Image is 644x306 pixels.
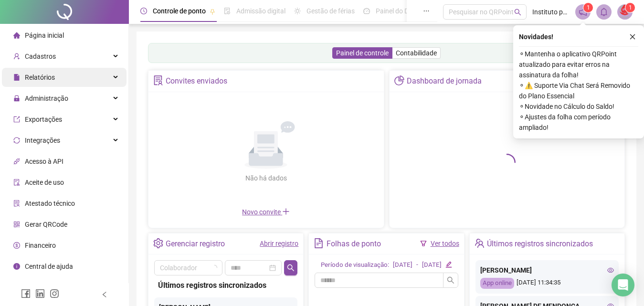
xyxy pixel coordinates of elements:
span: dashboard [363,8,370,14]
span: Exportações [25,116,62,123]
img: 10630 [618,5,632,19]
div: App online [480,278,514,289]
div: Convites enviados [166,73,227,89]
span: loading [496,152,517,172]
span: left [101,291,108,298]
span: clock-circle [140,8,147,14]
span: Aceite de uso [25,179,64,186]
div: Folhas de ponto [327,236,381,252]
div: - [416,260,418,270]
span: pie-chart [394,75,404,85]
span: qrcode [13,221,20,228]
span: Painel do DP [376,7,413,15]
span: facebook [21,289,31,298]
div: [PERSON_NAME] [480,265,614,275]
span: ellipsis [423,8,430,14]
div: Período de visualização: [321,260,389,270]
span: sync [13,137,20,144]
span: solution [13,200,20,207]
span: search [447,276,454,284]
span: info-circle [13,263,20,270]
span: Novo convite [242,208,290,216]
div: Gerenciar registro [166,236,225,252]
span: api [13,158,20,165]
span: 1 [629,4,632,11]
div: Dashboard de jornada [407,73,482,89]
span: home [13,32,20,39]
span: export [13,116,20,123]
span: Instituto pro hemoce [532,7,570,17]
span: audit [13,179,20,186]
span: instagram [50,289,59,298]
span: Gestão de férias [306,7,355,15]
span: 1 [587,4,590,11]
span: plus [282,208,290,215]
span: Central de ajuda [25,263,73,270]
span: Atestado técnico [25,200,75,207]
span: Relatórios [25,74,55,81]
span: file-done [224,8,231,14]
span: Administração [25,95,68,102]
span: Acesso à API [25,158,63,165]
span: edit [445,261,452,267]
span: Cadastros [25,53,56,60]
span: Página inicial [25,32,64,39]
span: Contabilidade [396,49,437,57]
span: Admissão digital [236,7,285,15]
sup: Atualize o seu contato no menu Meus Dados [625,3,635,12]
span: eye [607,267,614,274]
span: lock [13,95,20,102]
span: notification [579,8,587,16]
span: bell [600,8,608,16]
span: linkedin [35,289,45,298]
a: Abrir registro [260,240,298,247]
div: Últimos registros sincronizados [158,279,294,291]
div: Não há dados [222,173,310,183]
span: ⚬ Ajustes da folha com período ampliado! [519,112,638,133]
span: pushpin [210,9,215,14]
span: user-add [13,53,20,60]
div: Open Intercom Messenger [612,274,634,296]
span: ⚬ Novidade no Cálculo do Saldo! [519,101,638,112]
span: ⚬ Mantenha o aplicativo QRPoint atualizado para evitar erros na assinatura da folha! [519,49,638,80]
sup: 1 [583,3,593,12]
div: [DATE] [393,260,412,270]
span: Novidades ! [519,32,553,42]
span: setting [153,238,163,248]
span: loading [211,264,217,271]
span: ⚬ ⚠️ Suporte Via Chat Será Removido do Plano Essencial [519,80,638,101]
span: search [514,9,521,16]
span: search [287,264,295,272]
span: sun [294,8,301,14]
a: Ver todos [431,240,459,247]
span: team [475,238,485,248]
span: Controle de ponto [153,7,206,15]
span: Painel de controle [336,49,389,57]
div: Últimos registros sincronizados [487,236,593,252]
span: file [13,74,20,81]
span: filter [420,240,427,247]
div: [DATE] [422,260,442,270]
span: Financeiro [25,242,56,249]
span: close [629,33,636,40]
span: Gerar QRCode [25,221,67,228]
span: file-text [314,238,324,248]
span: solution [153,75,163,85]
span: dollar [13,242,20,249]
div: [DATE] 11:34:35 [480,278,614,289]
span: Integrações [25,137,60,144]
